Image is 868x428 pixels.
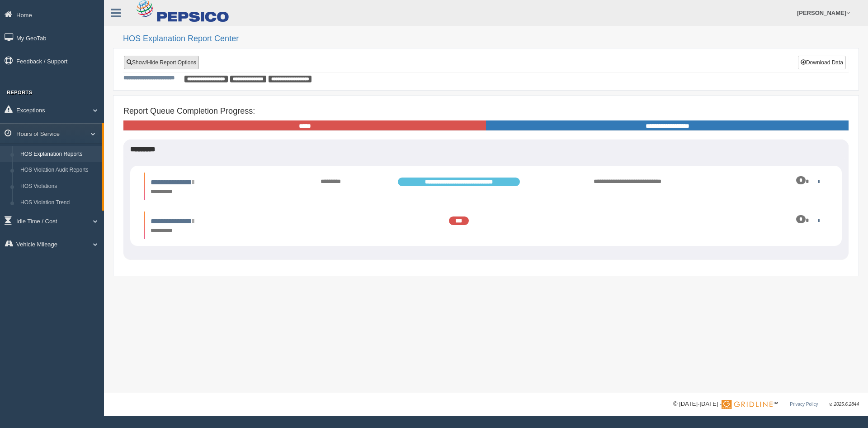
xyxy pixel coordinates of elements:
a: HOS Violation Audit Reports [16,162,102,178]
div: © [DATE]-[DATE] - ™ [673,399,859,409]
img: Gridline [722,400,773,409]
h2: HOS Explanation Report Center [123,34,859,43]
button: Download Data [798,56,846,69]
a: Show/Hide Report Options [124,56,199,69]
li: Expand [144,212,828,239]
span: v. 2025.6.2844 [830,402,859,407]
li: Expand [144,173,828,200]
a: HOS Explanation Reports [16,146,102,163]
h4: Report Queue Completion Progress: [123,107,849,116]
a: HOS Violation Trend [16,195,102,211]
a: Privacy Policy [790,402,818,407]
a: HOS Violations [16,178,102,195]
